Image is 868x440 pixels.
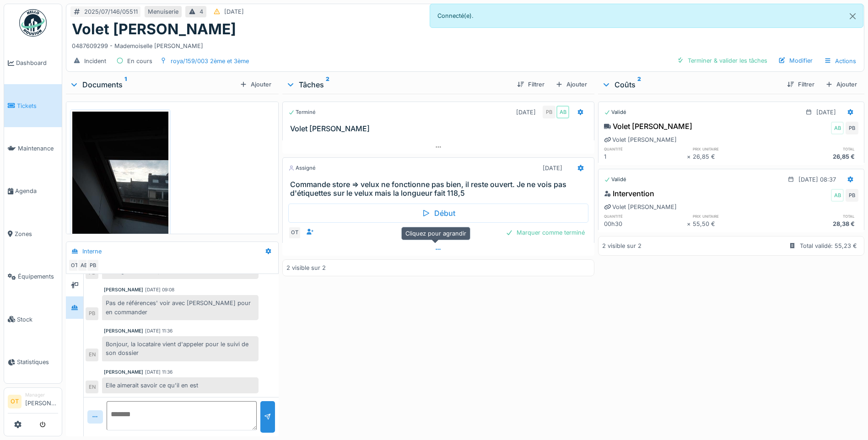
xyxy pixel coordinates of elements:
div: 26,85 € [776,152,858,161]
a: Stock [4,298,62,340]
div: roya/159/003 2ème et 3ème [171,57,249,65]
sup: 1 [124,79,127,90]
span: Maintenance [18,144,58,153]
div: PB [846,189,858,202]
div: Ajouter [552,78,591,91]
div: Pas de références' voir avec [PERSON_NAME] pour en commander [102,295,259,320]
div: Actions [820,54,860,68]
div: 1 [604,152,687,161]
div: Coûts [602,79,780,90]
div: Bonjour, la locataire vient d'appeler pour le suivi de son dossier [102,336,259,361]
div: [DATE] 08:37 [798,175,836,184]
span: Stock [17,315,58,324]
div: × [687,220,693,228]
div: Assigné [288,164,316,172]
div: [PERSON_NAME] [104,286,143,293]
div: Volet [PERSON_NAME] [604,135,677,144]
h1: Volet [PERSON_NAME] [72,21,236,38]
sup: 2 [326,79,329,90]
h3: Commande store => velux ne fonctionne pas bien, il reste ouvert. Je ne vois pas d'étiquettes sur ... [290,180,590,198]
div: × [687,152,693,161]
span: Équipements [18,272,58,281]
div: 2025/07/146/05511 [84,7,138,16]
img: eyvej4boh278d6ht34reloci011g [72,112,168,239]
div: Tâches [286,79,510,90]
div: [DATE] [516,108,536,117]
a: Dashboard [4,42,62,84]
span: Agenda [15,187,58,195]
div: Cliquez pour agrandir [401,227,470,240]
div: [PERSON_NAME] [104,369,143,376]
div: Terminer & valider les tâches [673,54,771,67]
div: Menuiserie [148,7,178,16]
li: OT [8,395,22,408]
div: PB [86,307,98,320]
div: [DATE] 09:08 [145,286,174,293]
div: Filtrer [513,78,548,91]
div: [DATE] 11:36 [145,327,173,334]
div: Elle aimerait savoir ce qu'il en est [102,377,259,393]
div: Intervention [604,188,654,199]
div: AB [556,106,569,118]
div: Documents [70,79,236,90]
div: Ajouter [236,78,275,91]
button: Close [842,4,863,28]
a: Statistiques [4,341,62,383]
div: Volet [PERSON_NAME] [604,121,692,132]
span: Tickets [17,102,58,110]
div: 0487609299 - Mademoiselle [PERSON_NAME] [72,38,858,50]
div: AB [831,189,844,202]
div: [DATE] [543,164,562,172]
div: PB [846,122,858,134]
a: Zones [4,213,62,255]
div: Incident [84,57,106,65]
div: Connecté(e). [430,4,864,28]
a: Maintenance [4,127,62,170]
div: Validé [604,176,626,183]
h6: quantité [604,213,687,219]
div: EN [86,381,98,393]
div: En cours [127,57,152,65]
div: 2 visible sur 2 [286,263,326,272]
div: 55,50 € [693,220,776,228]
h6: total [776,146,858,152]
div: Ajouter [822,78,861,91]
li: [PERSON_NAME] [25,392,58,411]
div: Marquer comme terminé [502,226,588,239]
h3: Volet [PERSON_NAME] [290,124,590,133]
div: [DATE] [816,108,836,117]
sup: 2 [637,79,641,90]
div: Interne [82,247,102,256]
div: Total validé: 55,23 € [800,241,857,250]
span: Statistiques [17,358,58,366]
div: 00h30 [604,220,687,228]
div: Volet [PERSON_NAME] [604,203,677,211]
div: OT [68,259,81,272]
div: Modifier [775,54,816,67]
div: Début [288,204,588,223]
h6: quantité [604,146,687,152]
a: OT Manager[PERSON_NAME] [8,392,58,413]
a: Équipements [4,255,62,298]
div: Manager [25,392,58,398]
div: [DATE] [224,7,244,16]
div: 2 visible sur 2 [602,241,642,250]
div: Filtrer [783,78,818,91]
div: PB [543,106,555,118]
div: 28,38 € [776,220,858,228]
a: Tickets [4,84,62,127]
div: OT [288,226,301,239]
div: AB [831,122,844,134]
h6: total [776,213,858,219]
h6: prix unitaire [693,146,776,152]
div: EN [86,349,98,361]
span: Zones [15,230,58,238]
div: Terminé [288,108,316,116]
div: [PERSON_NAME] [104,327,143,334]
div: Validé [604,108,626,116]
img: Badge_color-CXgf-gQk.svg [19,9,47,37]
h6: prix unitaire [693,213,776,219]
a: Agenda [4,170,62,212]
div: 4 [199,7,203,16]
div: 26,85 € [693,152,776,161]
